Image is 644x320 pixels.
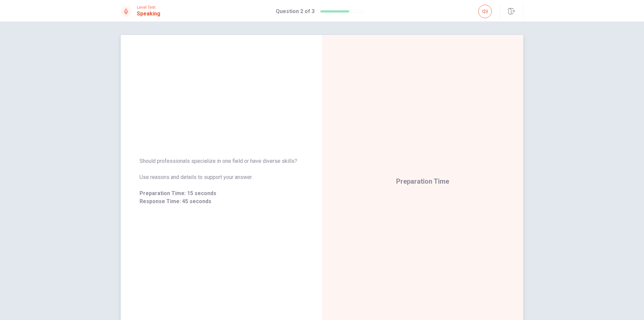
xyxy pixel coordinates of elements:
span: Should professionals specialize in one field or have diverse skills? [140,157,303,165]
span: Response Time: 45 seconds [140,197,303,205]
h1: Question 2 of 3 [276,7,315,15]
span: Preparation Time [396,177,449,185]
span: Use reasons and details to support your answer. [140,173,303,181]
span: Preparation Time: 15 seconds [140,189,303,197]
span: Level Test [137,5,160,10]
h1: Speaking [137,10,160,18]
